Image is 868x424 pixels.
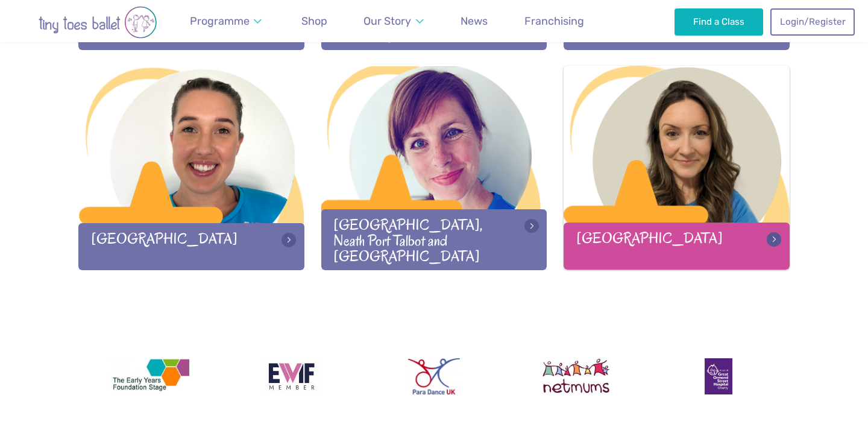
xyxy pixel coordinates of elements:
span: Franchising [524,14,584,27]
img: The Early Years Foundation Stage [110,358,189,394]
img: Para Dance UK [408,358,460,394]
a: Shop [296,8,333,35]
a: Our Story [358,8,429,35]
img: Encouraging Women Into Franchising [263,358,321,394]
a: Find a Class [675,8,763,35]
span: News [461,14,488,27]
a: [GEOGRAPHIC_DATA] [564,66,790,269]
div: [GEOGRAPHIC_DATA] [564,223,790,269]
a: [GEOGRAPHIC_DATA] [78,66,304,270]
span: Our Story [363,14,411,27]
div: [GEOGRAPHIC_DATA] [78,223,304,270]
a: [GEOGRAPHIC_DATA], Neath Port Talbot and [GEOGRAPHIC_DATA] [321,66,547,270]
a: Login/Register [770,8,855,35]
a: News [455,8,493,35]
a: Programme [184,8,268,35]
span: Programme [190,14,250,27]
div: [GEOGRAPHIC_DATA], Neath Port Talbot and [GEOGRAPHIC_DATA] [321,209,547,270]
a: Franchising [519,8,590,35]
span: Shop [301,14,327,27]
img: tiny toes ballet [13,6,182,39]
